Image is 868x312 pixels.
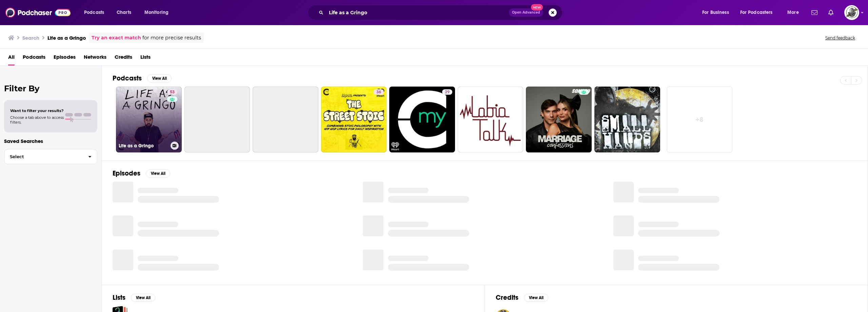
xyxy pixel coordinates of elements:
[116,87,182,152] a: 53Life as a Gringo
[442,89,452,95] a: 29
[112,7,135,18] a: Charts
[809,7,820,18] a: Show notifications dropdown
[23,52,45,66] a: Podcasts
[113,74,172,82] a: PodcastsView All
[445,89,450,96] span: 29
[140,7,177,18] button: open menu
[84,52,106,66] a: Networks
[787,8,799,17] span: More
[4,138,97,144] p: Saved Searches
[147,74,172,82] button: View All
[92,34,141,42] a: Try an exact match
[144,8,169,17] span: Monitoring
[131,294,155,302] button: View All
[113,169,170,178] a: EpisodesView All
[167,89,177,95] a: 53
[4,84,97,93] h2: Filter By
[170,89,175,96] span: 53
[826,7,836,18] a: Show notifications dropdown
[374,89,384,95] a: 36
[113,74,142,82] h2: Podcasts
[113,293,125,302] h2: Lists
[47,35,86,41] h3: Life as a Gringo
[531,4,543,11] span: New
[5,6,71,19] img: Podchaser - Follow, Share and Rate Podcasts
[667,87,733,152] a: +8
[79,7,113,18] button: open menu
[54,52,76,66] a: Episodes
[524,294,548,302] button: View All
[10,115,64,125] span: Choose a tab above to access filters.
[146,169,170,178] button: View All
[736,7,783,18] button: open menu
[702,8,729,17] span: For Business
[113,169,140,178] h2: Episodes
[697,7,737,18] button: open menu
[4,149,97,164] button: Select
[321,87,387,152] a: 36
[140,52,151,66] a: Lists
[4,154,83,159] span: Select
[84,8,104,17] span: Podcasts
[783,7,807,18] button: open menu
[117,8,131,17] span: Charts
[512,11,540,14] span: Open Advanced
[142,34,201,42] span: for more precise results
[8,52,15,66] a: All
[844,5,859,20] button: Show profile menu
[496,293,548,302] a: CreditsView All
[823,35,857,41] button: Send feedback
[509,8,543,17] button: Open AdvancedNew
[326,7,509,18] input: Search podcasts, credits, & more...
[844,5,859,20] img: User Profile
[115,52,132,66] a: Credits
[22,35,39,41] h3: Search
[113,293,155,302] a: ListsView All
[496,293,518,302] h2: Credits
[376,89,381,96] span: 36
[10,108,64,113] span: Want to filter your results?
[740,8,773,17] span: For Podcasters
[314,5,569,20] div: Search podcasts, credits, & more...
[389,87,455,152] a: 29
[119,143,168,149] h3: Life as a Gringo
[844,5,859,20] span: Logged in as PodProMaxBooking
